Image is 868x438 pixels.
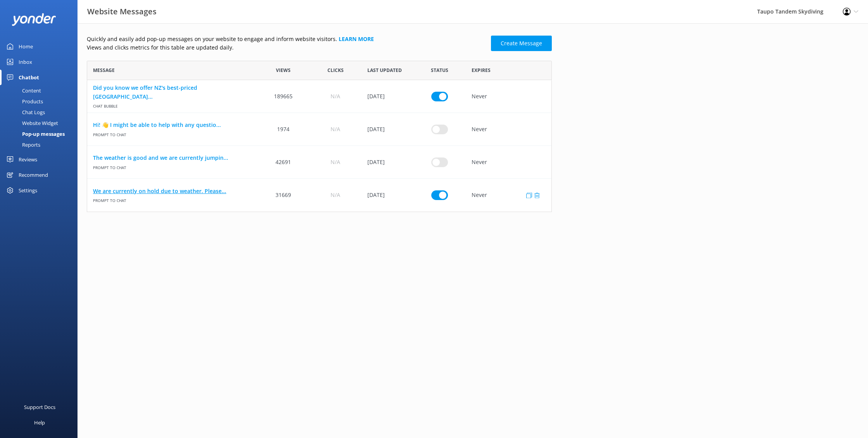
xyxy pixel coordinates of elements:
span: N/A [331,92,340,101]
span: Prompt to Chat [93,162,251,170]
div: 30 Jan 2025 [362,80,413,113]
div: 42691 [257,146,309,179]
a: Did you know we offer NZ's best-priced [GEOGRAPHIC_DATA]... [93,84,251,101]
div: 189665 [257,80,309,113]
p: Views and clicks metrics for this table are updated daily. [87,43,486,52]
p: Quickly and easily add pop-up messages on your website to engage and inform website visitors. [87,35,486,43]
a: The weather is good and we are currently jumpin... [93,154,251,162]
span: Expires [472,67,491,74]
a: Hi! 👋 I might be able to help with any questio... [93,121,251,129]
a: Pop-up messages [5,128,77,139]
div: row [87,146,552,179]
a: Chat Logs [5,107,77,118]
span: Chat bubble [93,101,251,109]
div: Products [5,96,43,107]
div: Support Docs [24,399,55,415]
span: Prompt to Chat [93,195,251,204]
div: Never [466,113,551,146]
div: Never [466,146,551,179]
div: Pop-up messages [5,128,65,139]
a: Content [5,85,77,96]
a: Create Message [491,36,552,51]
span: Clicks [327,67,344,74]
h3: Website Messages [87,5,157,18]
a: We are currently on hold due to weather. Please... [93,187,251,195]
a: Learn more [339,35,374,43]
div: 07 May 2025 [362,113,413,146]
div: Help [34,415,45,430]
img: yonder-white-logo.png [12,13,56,26]
span: Last updated [367,67,402,74]
div: Content [5,85,41,96]
a: Website Widget [5,118,77,128]
div: Settings [19,183,37,198]
div: 1974 [257,113,309,146]
span: N/A [331,125,340,133]
div: 31669 [257,179,309,212]
div: row [87,80,552,113]
span: N/A [331,191,340,199]
div: row [87,179,552,212]
div: Inbox [19,54,32,70]
a: Reports [5,139,77,150]
div: 13 Oct 2025 [362,179,413,212]
div: Reports [5,139,40,150]
div: row [87,113,552,146]
a: Products [5,96,77,107]
div: Chat Logs [5,107,45,118]
span: Views [276,67,291,74]
span: Message [93,67,115,74]
span: N/A [331,158,340,166]
div: Reviews [19,152,37,167]
span: Status [431,67,448,74]
div: 11 Oct 2025 [362,146,413,179]
span: Prompt to Chat [93,129,251,137]
div: Chatbot [19,70,39,85]
div: Website Widget [5,118,58,128]
div: Home [19,39,33,54]
div: Never [466,80,551,113]
div: Never [466,179,551,212]
div: grid [87,80,552,212]
div: Recommend [19,167,48,183]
